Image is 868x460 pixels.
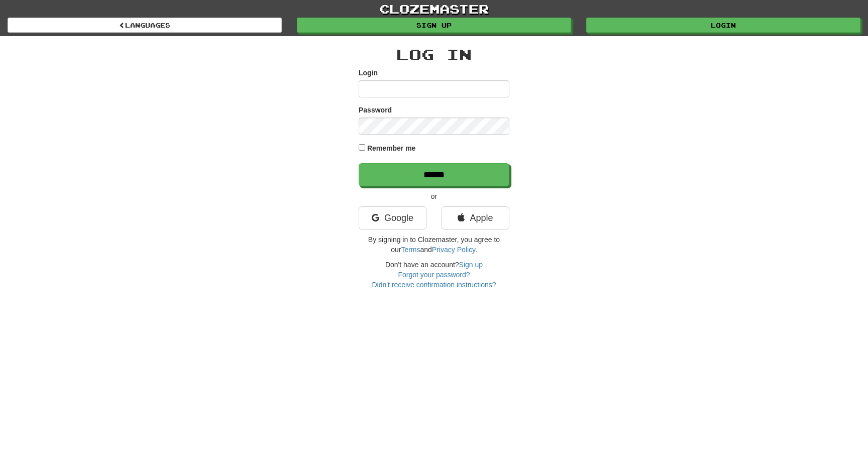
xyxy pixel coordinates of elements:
label: Login [359,68,378,78]
a: Login [586,18,860,33]
a: Sign up [297,18,571,33]
p: or [359,191,509,201]
h2: Log In [359,46,509,63]
a: Google [359,206,426,229]
p: By signing in to Clozemaster, you agree to our and . [359,235,509,255]
a: Terms [401,246,420,254]
a: Apple [442,206,509,229]
div: Don't have an account? [359,260,509,290]
a: Languages [8,18,282,33]
a: Sign up [459,261,483,269]
a: Didn't receive confirmation instructions? [372,281,496,289]
label: Remember me [367,143,416,153]
a: Privacy Policy [432,246,475,254]
label: Password [359,105,392,115]
a: Forgot your password? [398,271,470,279]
